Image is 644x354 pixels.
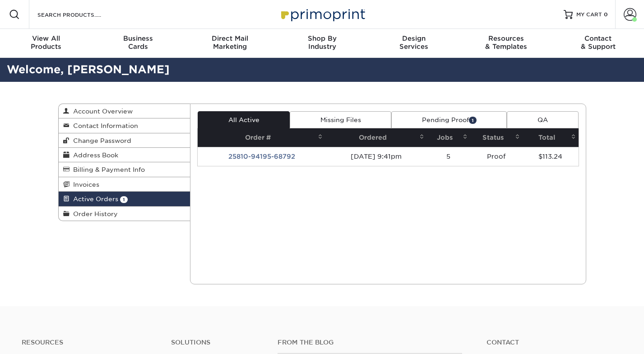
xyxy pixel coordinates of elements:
[576,11,602,19] span: MY CART
[69,210,118,217] span: Order History
[552,34,644,42] span: Contact
[198,147,325,166] td: 25810-94195-68792
[460,34,552,51] div: & Templates
[486,339,622,346] a: Contact
[171,339,264,346] h4: Solutions
[604,11,608,18] span: 0
[69,195,118,203] span: Active Orders
[184,29,276,58] a: Direct MailMarketing
[325,128,426,147] th: Ordered
[427,147,470,166] td: 5
[59,207,190,221] a: Order History
[22,339,158,346] h4: Resources
[92,29,184,58] a: BusinessCards
[59,133,190,148] a: Change Password
[184,34,276,51] div: Marketing
[59,118,190,133] a: Contact Information
[460,29,552,58] a: Resources& Templates
[37,9,125,20] input: SEARCH PRODUCTS.....
[460,34,552,42] span: Resources
[198,111,290,128] a: All Active
[523,128,578,147] th: Total
[59,148,190,162] a: Address Book
[198,128,325,147] th: Order #
[59,104,190,118] a: Account Overview
[368,34,460,42] span: Design
[69,137,131,144] span: Change Password
[59,192,190,206] a: Active Orders 1
[184,34,276,42] span: Direct Mail
[69,166,145,173] span: Billing & Payment Info
[276,29,368,58] a: Shop ByIndustry
[69,108,133,115] span: Account Overview
[69,181,99,188] span: Invoices
[278,339,462,346] h4: From the Blog
[69,151,118,159] span: Address Book
[470,147,523,166] td: Proof
[276,34,368,42] span: Shop By
[552,29,644,58] a: Contact& Support
[92,34,184,51] div: Cards
[391,111,507,128] a: Pending Proof1
[277,5,367,24] img: Primoprint
[69,122,138,129] span: Contact Information
[368,29,460,58] a: DesignServices
[276,34,368,51] div: Industry
[507,111,578,128] a: QA
[523,147,578,166] td: $113.24
[92,34,184,42] span: Business
[427,128,470,147] th: Jobs
[59,177,190,192] a: Invoices
[469,117,477,123] span: 1
[120,196,128,203] span: 1
[552,34,644,51] div: & Support
[325,147,426,166] td: [DATE] 9:41pm
[368,34,460,51] div: Services
[59,162,190,177] a: Billing & Payment Info
[290,111,391,128] a: Missing Files
[470,128,523,147] th: Status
